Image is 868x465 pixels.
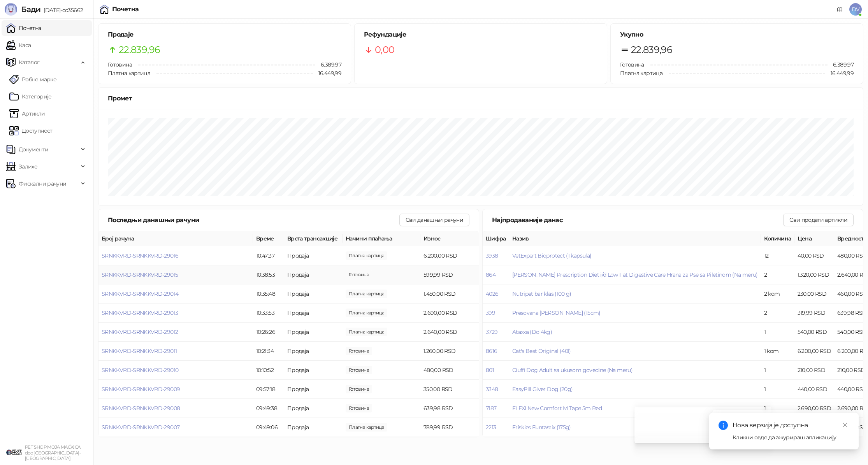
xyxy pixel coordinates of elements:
[719,421,728,430] span: info-circle
[794,304,834,323] td: 319,99 RSD
[620,30,854,39] h5: Укупно
[842,422,848,428] span: close
[19,159,37,174] span: Залихе
[794,323,834,342] td: 540,00 RSD
[399,214,469,226] button: Сви данашњи рачуни
[284,399,343,418] td: Продаја
[492,215,783,225] div: Најпродаваније данас
[483,231,509,246] th: Шифра
[21,5,40,14] span: Бади
[486,424,496,431] button: 2213
[9,106,45,121] a: ArtikliАртикли
[253,265,284,284] td: 10:38:53
[420,231,479,246] th: Износ
[102,290,178,297] span: SRNKKVRD-SRNKKVRD-29014
[512,309,601,316] button: Presovana [PERSON_NAME] (15cm)
[794,380,834,399] td: 440,00 RSD
[25,444,81,461] small: PET SHOP MOJA MAČKICA doo [GEOGRAPHIC_DATA]-[GEOGRAPHIC_DATA]
[112,6,139,12] div: Почетна
[761,246,794,265] td: 12
[512,271,758,278] button: [PERSON_NAME] Prescription Diet i/d Low Fat Digestive Care Hrana za Pse sa Piletinom (Na meru)
[346,290,387,298] span: 1.450,00
[108,93,854,103] div: Промет
[761,399,794,418] td: 1
[119,42,160,57] span: 22.839,96
[420,342,479,361] td: 1.260,00 RSD
[794,231,834,246] th: Цена
[253,246,284,265] td: 10:47:37
[98,231,253,246] th: Број рачуна
[6,37,31,53] a: Каса
[794,399,834,418] td: 2.690,00 RSD
[253,284,284,304] td: 10:35:48
[284,418,343,437] td: Продаја
[253,399,284,418] td: 09:49:38
[284,380,343,399] td: Продаја
[253,418,284,437] td: 09:49:06
[346,347,372,355] span: 2.000,00
[512,405,602,412] span: FLEXI New Comfort M Tape 5m Red
[486,328,497,335] button: 3729
[486,290,498,297] button: 4026
[761,304,794,323] td: 2
[346,270,372,279] span: 599,99
[512,347,571,354] button: Cat's Best Original (40l)
[486,405,496,412] button: 7187
[346,309,387,317] span: 2.690,00
[512,424,571,431] button: Friskies Funtastix (175g)
[19,54,40,70] span: Каталог
[420,418,479,437] td: 789,99 RSD
[512,252,592,259] button: VetExpert Bioprotect (1 kapsula)
[6,20,41,36] a: Почетна
[794,342,834,361] td: 6.200,00 RSD
[486,347,497,354] button: 8616
[253,342,284,361] td: 10:21:34
[761,323,794,342] td: 1
[253,361,284,380] td: 10:10:52
[108,215,399,225] div: Последњи данашњи рачуни
[102,328,178,335] span: SRNKKVRD-SRNKKVRD-29012
[486,386,498,393] button: 3348
[346,328,387,336] span: 2.640,00
[253,231,284,246] th: Време
[512,328,552,335] button: Ataxxa (Do 4kg)
[794,284,834,304] td: 230,00 RSD
[733,421,849,430] div: Нова верзија је доступна
[102,424,179,431] button: SRNKKVRD-SRNKKVRD-29007
[420,246,479,265] td: 6.200,00 RSD
[486,271,495,278] button: 864
[346,366,372,374] span: 500,00
[284,361,343,380] td: Продаја
[313,69,341,77] span: 16.449,99
[420,284,479,304] td: 1.450,00 RSD
[253,323,284,342] td: 10:26:26
[102,271,178,278] button: SRNKKVRD-SRNKKVRD-29015
[512,386,573,393] span: EasyPill Giver Dog (20g)
[102,405,180,412] button: SRNKKVRD-SRNKKVRD-29008
[420,265,479,284] td: 599,99 RSD
[6,445,22,460] img: 64x64-companyLogo-9f44b8df-f022-41eb-b7d6-300ad218de09.png
[761,265,794,284] td: 2
[420,399,479,418] td: 639,98 RSD
[102,367,178,374] button: SRNKKVRD-SRNKKVRD-29010
[284,342,343,361] td: Продаја
[486,367,494,374] button: 801
[9,89,52,104] a: Категорије
[761,284,794,304] td: 2 kom
[834,3,846,16] a: Документација
[620,61,644,68] span: Готовина
[102,386,180,393] button: SRNKKVRD-SRNKKVRD-29009
[284,231,343,246] th: Врста трансакције
[102,309,178,316] button: SRNKKVRD-SRNKKVRD-29013
[102,347,177,354] button: SRNKKVRD-SRNKKVRD-29011
[620,70,662,77] span: Платна картица
[733,433,849,442] div: Кликни овде да ажурираш апликацију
